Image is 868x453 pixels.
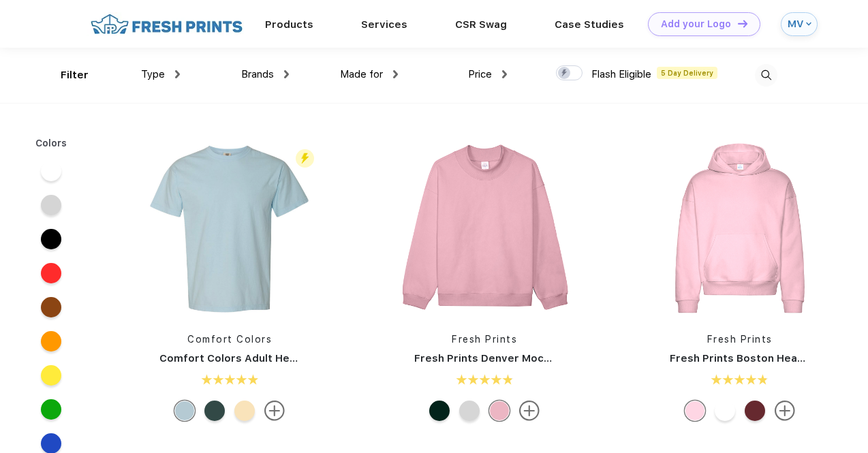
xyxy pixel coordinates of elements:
[649,138,831,319] img: func=resize&h=266
[755,64,777,87] img: desktop_search.svg
[738,20,747,27] img: DT
[141,68,165,80] span: Type
[241,68,274,80] span: Brands
[265,18,313,31] a: Products
[468,68,492,80] span: Price
[715,401,735,421] div: White
[139,138,320,319] img: func=resize&h=266
[175,70,180,78] img: dropdown.png
[25,136,78,151] div: Colors
[174,401,195,421] div: Chambray
[393,70,398,78] img: dropdown.png
[429,401,450,421] div: Forest Green
[284,70,289,78] img: dropdown.png
[459,401,480,421] div: Ash Grey
[788,18,803,30] div: MV
[159,352,382,364] a: Comfort Colors Adult Heavyweight T-Shirt
[775,401,795,421] img: more.svg
[707,334,773,345] a: Fresh Prints
[234,401,255,421] div: Banana
[340,68,383,80] span: Made for
[87,12,247,36] img: fo%20logo%202.webp
[657,67,717,79] span: 5 Day Delivery
[264,401,285,421] img: more.svg
[187,334,272,345] a: Comfort Colors
[502,70,507,78] img: dropdown.png
[204,401,225,421] div: Blue Spruce
[61,67,89,83] div: Filter
[591,68,651,80] span: Flash Eligible
[661,18,731,30] div: Add your Logo
[489,401,510,421] div: Pink
[394,138,575,319] img: func=resize&h=266
[806,21,811,27] img: arrow_down_blue.svg
[745,401,765,421] div: Crimson Red
[519,401,540,421] img: more.svg
[452,334,517,345] a: Fresh Prints
[414,352,710,364] a: Fresh Prints Denver Mock Neck Heavyweight Sweatshirt
[685,401,705,421] div: Pink
[296,149,314,168] img: flash_active_toggle.svg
